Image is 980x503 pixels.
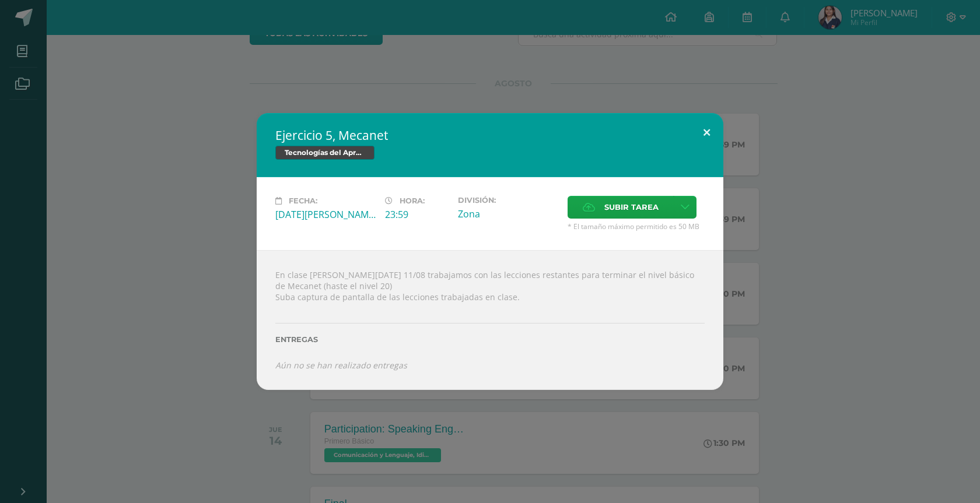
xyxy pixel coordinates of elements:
[275,146,374,160] span: Tecnologías del Aprendizaje y la Comunicación
[275,360,407,371] i: Aún no se han realizado entregas
[275,208,376,221] div: [DATE][PERSON_NAME]
[458,207,558,220] div: Zona
[275,127,705,143] h2: Ejercicio 5, Mecanet
[257,250,723,390] div: En clase [PERSON_NAME][DATE] 11/08 trabajamos con las lecciones restantes para terminar el nivel ...
[275,335,705,344] label: Entregas
[568,221,705,231] span: * El tamaño máximo permitido es 50 MB
[385,208,449,221] div: 23:59
[604,196,659,218] span: Subir tarea
[289,196,317,205] span: Fecha:
[400,196,425,205] span: Hora:
[690,113,723,153] button: Close (Esc)
[458,196,558,205] label: División:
